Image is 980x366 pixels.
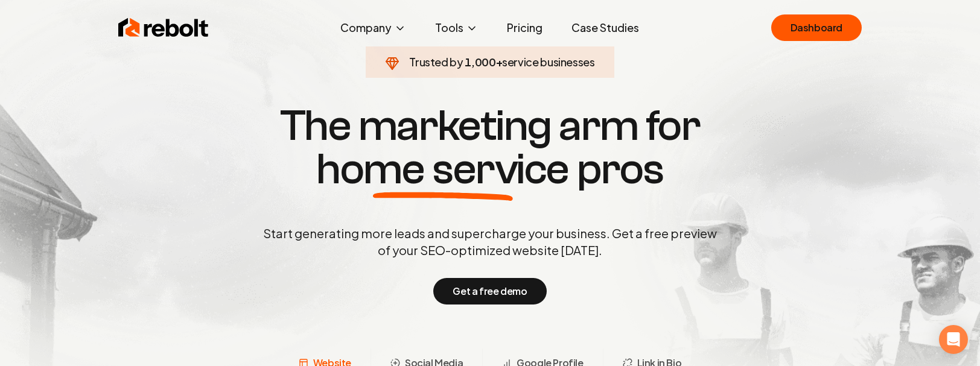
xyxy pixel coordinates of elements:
button: Get a free demo [433,278,546,304]
a: Case Studies [562,16,649,40]
a: Dashboard [771,14,862,41]
span: service businesses [502,55,595,69]
span: 1,000 [465,54,495,71]
span: Trusted by [409,55,463,69]
img: Rebolt Logo [118,16,209,40]
a: Pricing [497,16,552,40]
div: Open Intercom Messenger [939,325,968,354]
p: Start generating more leads and supercharge your business. Get a free preview of your SEO-optimiz... [261,225,719,259]
span: + [496,55,503,69]
button: Company [331,16,416,40]
span: home service [316,148,569,191]
h1: The marketing arm for pros [200,104,780,191]
button: Tools [425,16,488,40]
